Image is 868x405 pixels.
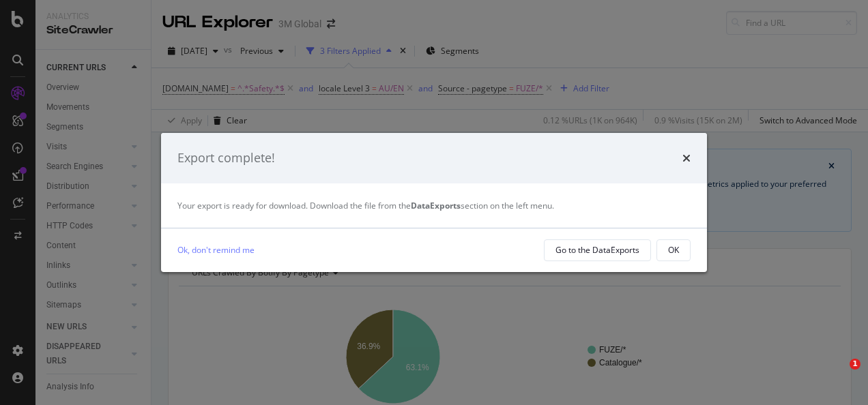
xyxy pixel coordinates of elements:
div: modal [161,133,707,272]
div: OK [668,244,679,256]
span: 1 [850,359,860,370]
iframe: Intercom live chat [822,359,854,391]
button: OK [656,239,691,261]
div: Your export is ready for download. Download the file from the [177,200,691,211]
a: Ok, don't remind me [177,243,255,257]
div: Go to the DataExports [555,244,639,256]
button: Go to the DataExports [544,239,651,261]
span: section on the left menu. [411,200,554,211]
div: times [682,149,691,167]
strong: DataExports [411,200,461,211]
div: Export complete! [177,149,275,167]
